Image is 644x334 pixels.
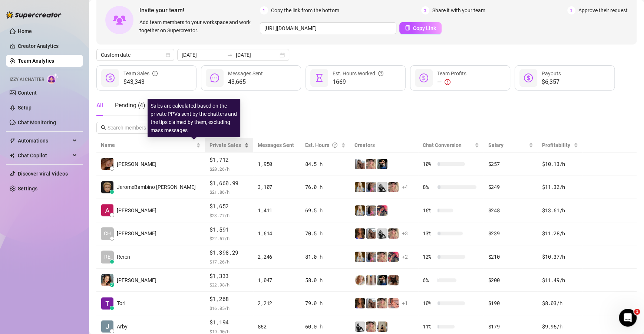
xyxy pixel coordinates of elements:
span: JeromeBambino [PERSON_NAME] [117,183,196,191]
th: Name [96,138,205,153]
span: Copy the link from the bottom [271,6,339,14]
span: 3 [567,6,575,14]
span: 11 % [423,322,435,331]
div: $11.28 /h [542,229,578,238]
span: $1,660.99 [209,179,249,188]
span: 1 [634,309,640,315]
span: dollar-circle [106,73,115,82]
div: Team Sales [123,69,158,78]
div: 81.0 h [305,253,346,261]
img: Kat [366,228,376,239]
span: 2 [421,6,429,14]
span: swap-right [227,52,233,58]
img: Amy Pond [355,275,365,285]
div: $257 [488,160,533,168]
span: to [227,52,233,58]
a: Home [18,28,32,34]
span: $ 21.86 /h [209,188,249,196]
img: Kota [366,252,376,262]
span: 12 % [423,253,435,261]
span: Izzy AI Chatter [10,76,44,83]
a: Creator Analytics [18,40,77,52]
img: Tyra [388,182,399,192]
span: exclamation-circle [445,79,450,85]
span: + 2 [402,253,408,261]
div: 58.0 h [305,276,346,284]
span: 10 % [423,299,435,307]
div: Sales are calculated based on the private PPVs sent by the chatters and the tips claimed by them,... [148,99,240,137]
div: $13.61 /h [542,206,578,215]
span: Salary [488,142,503,148]
div: 3,107 [258,183,296,191]
img: Victoria [366,275,376,285]
img: Chat Copilot [10,153,14,158]
a: Content [18,90,37,96]
span: dollar-circle [419,73,428,82]
span: question-circle [332,141,337,149]
img: Kleio [355,182,365,192]
img: Grace Hunt [355,321,365,332]
span: + 1 [402,299,408,307]
span: calendar [166,53,170,57]
span: Reren [117,253,130,261]
span: $1,712 [209,155,249,164]
img: logo-BBDzfeDw.svg [6,11,62,19]
div: $8.03 /h [542,299,578,307]
th: Creators [350,138,418,153]
div: $9.95 /h [542,322,578,331]
span: $6,357 [542,78,561,86]
span: Team Profits [437,71,466,76]
img: Albert [101,204,113,216]
img: Danielle [101,158,113,170]
div: 1,411 [258,206,296,215]
span: $1,268 [209,295,249,304]
div: 84.5 h [305,160,346,168]
span: copy [405,25,410,30]
span: Payouts [542,71,561,76]
img: Grace Hunt [377,228,387,239]
span: $ 17.26 /h [209,258,249,265]
img: Kota [366,182,376,192]
span: [PERSON_NAME] [117,160,156,168]
img: Kenzie [355,228,365,239]
span: [PERSON_NAME] [117,229,156,238]
input: End date [236,51,278,59]
span: Copy Link [413,25,436,31]
span: + 4 [402,183,408,191]
img: Kaliana [377,159,387,169]
img: Tyra [377,298,387,308]
span: 16 % [423,206,435,215]
button: Copy Link [399,22,442,34]
img: Bunny [377,205,387,216]
span: Arby [117,322,128,331]
span: Chat Conversion [423,142,462,148]
div: 862 [258,322,296,331]
span: $ 22.98 /h [209,281,249,288]
div: $10.13 /h [542,160,578,168]
span: 6 % [423,276,435,284]
span: 1669 [333,78,383,86]
span: [PERSON_NAME] [117,276,156,284]
div: Pending ( 4 ) [115,101,145,110]
div: 2,246 [258,253,296,261]
div: 1,047 [258,276,296,284]
div: 1,614 [258,229,296,238]
span: $1,591 [209,225,249,234]
div: 76.0 h [305,183,346,191]
div: 70.5 h [305,229,346,238]
span: info-circle [152,69,158,78]
span: $43,343 [123,78,158,86]
div: Est. Hours [305,141,340,149]
img: Tyra [388,228,399,239]
span: message [210,73,219,82]
span: Tori [117,299,125,307]
img: Kleio [355,205,365,216]
span: Profitability [542,142,570,148]
span: Messages Sent [228,71,263,76]
img: Tori [101,297,113,310]
span: dollar-circle [524,73,533,82]
div: — [437,78,466,86]
input: Start date [182,51,224,59]
span: $ 23.77 /h [209,212,249,219]
a: Chat Monitoring [18,119,56,125]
